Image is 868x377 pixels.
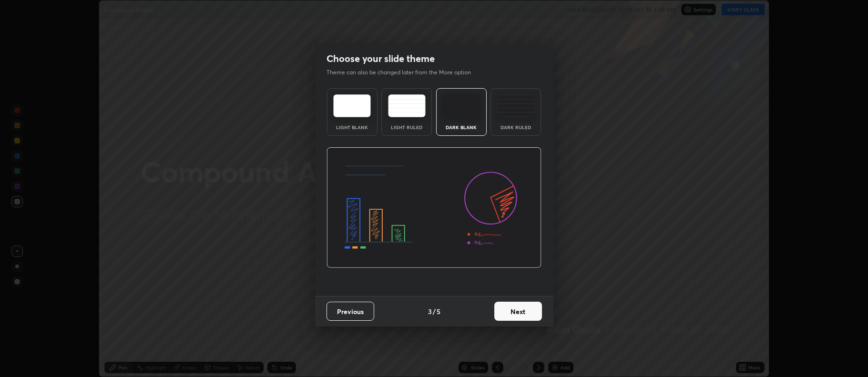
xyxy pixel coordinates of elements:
button: Previous [327,302,374,321]
img: lightTheme.e5ed3b09.svg [333,94,371,117]
div: Dark Ruled [497,125,535,130]
p: Theme can also be changed later from the More option [327,68,481,77]
h4: 5 [437,306,440,316]
h4: 3 [428,306,432,316]
img: darkTheme.f0cc69e5.svg [442,94,480,117]
div: Light Blank [333,125,371,130]
button: Next [494,302,542,321]
img: darkRuledTheme.de295e13.svg [497,94,535,117]
img: lightRuledTheme.5fabf969.svg [388,94,426,117]
div: Dark Blank [442,125,480,130]
img: darkThemeBanner.d06ce4a2.svg [327,147,541,268]
h2: Choose your slide theme [327,52,435,65]
div: Light Ruled [388,125,426,130]
h4: / [433,306,436,316]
